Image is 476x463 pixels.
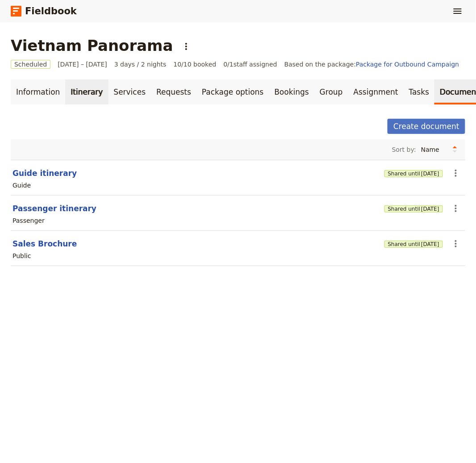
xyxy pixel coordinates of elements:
[284,60,459,69] span: Based on the package:
[174,60,217,69] span: 10/10 booked
[404,79,435,104] a: Tasks
[421,205,439,213] span: [DATE]
[223,60,277,69] span: 0 / 1 staff assigned
[179,39,194,54] button: Actions
[448,201,463,216] button: Actions
[109,79,151,104] a: Services
[392,145,416,154] span: Sort by:
[114,60,167,69] span: 3 days / 2 nights
[421,170,439,177] span: [DATE]
[11,60,50,69] span: Scheduled
[13,251,31,260] div: Public
[11,37,173,54] h1: Vietnam Panorama
[13,238,77,249] button: Sales Brochure
[269,79,314,104] a: Bookings
[348,79,404,104] a: Assignment
[314,79,348,104] a: Group
[384,170,443,177] button: Shared until[DATE]
[448,143,462,156] button: Change sort direction
[13,181,31,190] div: Guide
[450,4,465,19] button: Show menu
[13,203,96,214] button: Passenger itinerary
[356,61,459,68] a: Package for Outbound Campaign
[13,216,45,225] div: Passenger
[13,168,77,179] button: Guide itinerary
[151,79,196,104] a: Requests
[448,236,463,251] button: Actions
[421,241,439,248] span: [DATE]
[196,79,269,104] a: Package options
[11,4,77,19] a: Fieldbook
[388,119,465,134] button: Create document
[11,79,65,104] a: Information
[384,241,443,248] button: Shared until[DATE]
[384,205,443,213] button: Shared until[DATE]
[65,79,108,104] a: Itinerary
[58,60,107,69] span: [DATE] – [DATE]
[448,166,463,181] button: Actions
[417,143,448,156] select: Sort by:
